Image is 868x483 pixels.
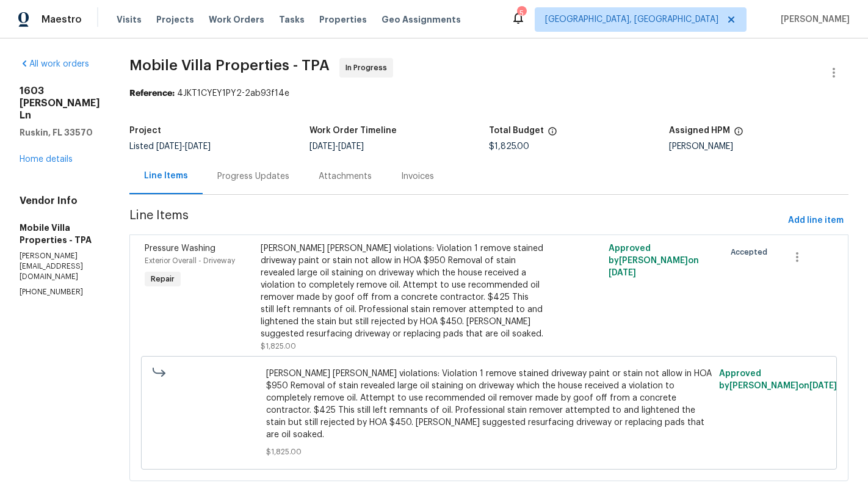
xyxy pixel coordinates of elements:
span: Projects [156,13,194,26]
h5: Assigned HPM [669,126,730,135]
span: [PERSON_NAME] [776,13,850,26]
div: [PERSON_NAME] [669,142,849,151]
div: [PERSON_NAME] [PERSON_NAME] violations: Violation 1 remove stained driveway paint or stain not al... [261,242,543,340]
div: Line Items [144,170,188,182]
h2: 1603 [PERSON_NAME] Ln [20,85,100,122]
div: 5 [517,7,526,20]
span: - [156,142,211,151]
h5: Project [129,126,161,135]
span: In Progress [345,62,392,74]
span: Add line item [788,213,844,228]
a: All work orders [20,60,89,68]
span: Pressure Washing [145,244,215,253]
span: Visits [117,13,142,26]
span: Tasks [279,15,305,24]
h5: Work Order Timeline [309,126,397,135]
span: [DATE] [185,142,211,151]
span: Repair [146,273,179,285]
h4: Vendor Info [20,195,100,207]
div: Progress Updates [217,170,289,183]
b: Reference: [129,89,175,98]
span: - [309,142,364,151]
span: $1,825.00 [266,446,712,458]
h5: Total Budget [489,126,544,135]
p: [PERSON_NAME][EMAIL_ADDRESS][DOMAIN_NAME] [20,251,100,282]
span: $1,825.00 [489,142,529,151]
span: Properties [319,13,367,26]
span: Geo Assignments [382,13,461,26]
a: Home details [20,155,73,164]
span: Accepted [731,246,772,258]
span: [DATE] [809,382,837,390]
h5: Ruskin, FL 33570 [20,126,100,139]
span: Approved by [PERSON_NAME] on [609,244,699,277]
div: 4JKT1CYEY1PY2-2ab93f14e [129,87,848,100]
span: [DATE] [156,142,182,151]
span: $1,825.00 [261,343,296,350]
span: Exterior Overall - Driveway [145,257,235,264]
span: The hpm assigned to this work order. [734,126,743,142]
span: [DATE] [309,142,335,151]
div: Attachments [319,170,372,183]
p: [PHONE_NUMBER] [20,287,100,297]
span: [DATE] [609,269,636,277]
span: Mobile Villa Properties - TPA [129,58,330,73]
span: [PERSON_NAME] [PERSON_NAME] violations: Violation 1 remove stained driveway paint or stain not al... [266,368,712,441]
span: The total cost of line items that have been proposed by Opendoor. This sum includes line items th... [548,126,557,142]
h5: Mobile Villa Properties - TPA [20,222,100,246]
div: Invoices [401,170,434,183]
span: Listed [129,142,211,151]
span: Approved by [PERSON_NAME] on [719,369,837,390]
button: Add line item [783,209,848,232]
span: Maestro [42,13,82,26]
span: Work Orders [209,13,264,26]
span: Line Items [129,209,783,232]
span: [DATE] [338,142,364,151]
span: [GEOGRAPHIC_DATA], [GEOGRAPHIC_DATA] [545,13,718,26]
